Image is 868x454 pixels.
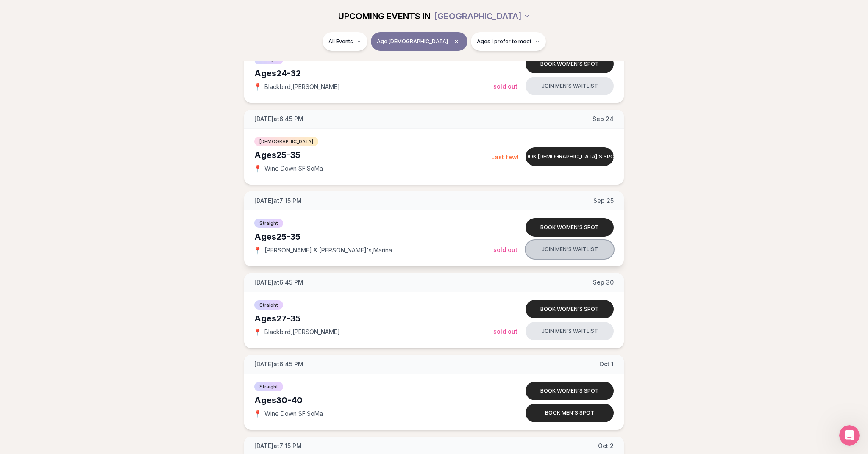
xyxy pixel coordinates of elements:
[254,329,261,335] span: 📍
[477,38,531,45] span: Ages I prefer to meet
[254,382,283,391] span: Straight
[254,149,491,161] div: Ages 25-35
[264,410,323,418] span: Wine Down SF , SoMa
[491,153,519,161] span: Last few!
[254,442,302,450] span: [DATE] at 7:15 PM
[471,32,546,51] button: Ages I prefer to meet
[254,83,261,90] span: 📍
[254,278,303,287] span: [DATE] at 6:45 PM
[254,360,303,368] span: [DATE] at 6:45 PM
[254,137,318,146] span: [DEMOGRAPHIC_DATA]
[254,219,283,228] span: Straight
[598,442,614,450] span: Oct 2
[593,197,614,205] span: Sep 25
[254,313,493,324] div: Ages 27-35
[323,32,367,51] button: All Events
[328,38,353,45] span: All Events
[593,115,614,123] span: Sep 24
[264,246,392,255] span: [PERSON_NAME] & [PERSON_NAME]'s , Marina
[599,360,614,368] span: Oct 1
[526,322,614,340] button: Join men's waitlist
[526,404,614,422] button: Book men's spot
[254,410,261,417] span: 📍
[371,32,467,51] button: Age [DEMOGRAPHIC_DATA]Clear age
[254,67,493,79] div: Ages 24-32
[254,247,261,254] span: 📍
[254,231,493,243] div: Ages 25-35
[493,246,517,253] span: Sold Out
[593,278,614,287] span: Sep 30
[264,328,340,336] span: Blackbird , [PERSON_NAME]
[338,10,431,22] span: UPCOMING EVENTS IN
[451,36,462,47] span: Clear age
[493,328,517,335] span: Sold Out
[377,38,448,45] span: Age [DEMOGRAPHIC_DATA]
[526,300,614,318] button: Book women's spot
[254,394,493,406] div: Ages 30-40
[254,165,261,172] span: 📍
[526,382,614,400] button: Book women's spot
[264,164,323,173] span: Wine Down SF , SoMa
[254,197,302,205] span: [DATE] at 7:15 PM
[264,83,340,91] span: Blackbird , [PERSON_NAME]
[493,83,517,90] span: Sold Out
[526,240,614,259] button: Join men's waitlist
[254,300,283,310] span: Straight
[839,425,860,446] iframe: Intercom live chat
[254,115,303,123] span: [DATE] at 6:45 PM
[526,147,614,166] button: Book [DEMOGRAPHIC_DATA]'s spot
[434,7,530,25] button: [GEOGRAPHIC_DATA]
[526,77,614,95] button: Join men's waitlist
[526,218,614,237] button: Book women's spot
[526,55,614,73] button: Book women's spot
